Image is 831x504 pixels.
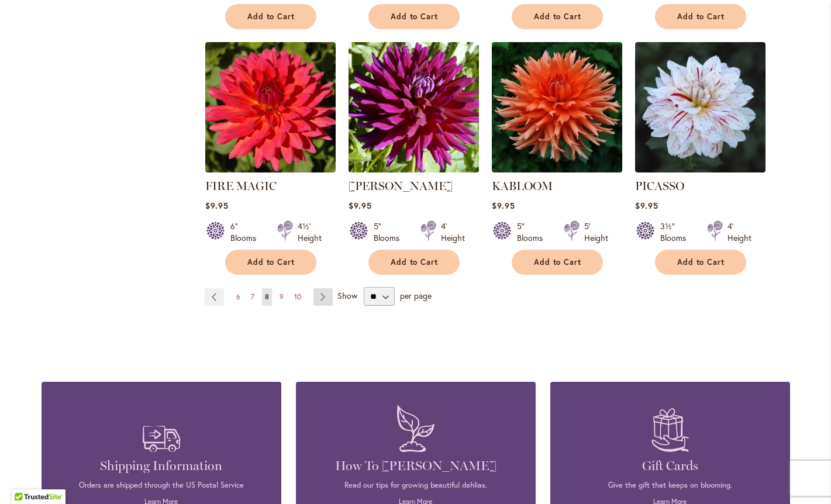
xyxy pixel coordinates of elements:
[205,42,336,172] img: FIRE MAGIC
[391,257,439,267] span: Add to Cart
[205,164,336,175] a: FIRE MAGIC
[225,250,316,275] button: Add to Cart
[313,480,518,491] p: Read our tips for growing beautiful dahlias.
[294,292,301,301] span: 10
[660,220,693,244] div: 3½" Blooms
[584,220,608,244] div: 5' Height
[534,257,582,267] span: Add to Cart
[298,220,322,244] div: 4½' Height
[9,462,42,495] iframe: Launch Accessibility Center
[59,480,264,491] p: Orders are shipped through the US Postal Service
[677,12,725,22] span: Add to Cart
[374,220,406,244] div: 5" Blooms
[441,220,465,244] div: 4' Height
[251,292,254,301] span: 7
[349,179,453,193] a: [PERSON_NAME]
[655,4,746,29] button: Add to Cart
[349,42,479,172] img: NADINE JESSIE
[280,292,284,301] span: 9
[265,292,269,301] span: 8
[635,164,766,175] a: PICASSO
[534,12,582,22] span: Add to Cart
[277,288,287,306] a: 9
[568,458,773,474] h4: Gift Cards
[349,164,479,175] a: NADINE JESSIE
[230,220,263,244] div: 6" Blooms
[727,220,751,244] div: 4' Height
[368,250,460,275] button: Add to Cart
[492,200,515,211] span: $9.95
[205,200,229,211] span: $9.95
[205,179,277,193] a: FIRE MAGIC
[247,12,295,22] span: Add to Cart
[248,288,257,306] a: 7
[391,12,439,22] span: Add to Cart
[400,290,432,301] span: per page
[517,220,550,244] div: 5" Blooms
[247,257,295,267] span: Add to Cart
[291,288,304,306] a: 10
[225,4,316,29] button: Add to Cart
[349,200,372,211] span: $9.95
[512,4,603,29] button: Add to Cart
[635,200,658,211] span: $9.95
[635,179,684,193] a: PICASSO
[492,179,553,193] a: KABLOOM
[677,257,725,267] span: Add to Cart
[337,290,357,301] span: Show
[233,288,243,306] a: 6
[568,480,773,491] p: Give the gift that keeps on blooming.
[59,458,264,474] h4: Shipping Information
[236,292,240,301] span: 6
[655,250,746,275] button: Add to Cart
[313,458,518,474] h4: How To [PERSON_NAME]
[635,42,766,172] img: PICASSO
[368,4,460,29] button: Add to Cart
[512,250,603,275] button: Add to Cart
[492,42,622,172] img: KABLOOM
[492,164,622,175] a: KABLOOM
